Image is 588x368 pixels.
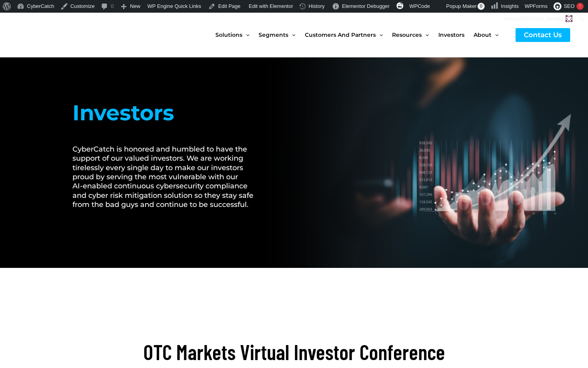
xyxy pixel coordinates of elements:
div: ! [577,3,584,10]
span: About [474,18,491,51]
h2: CyberCatch is honored and humbled to have the support of our valued investors. We are working tir... [72,145,263,210]
span: 0 [478,3,485,10]
img: CyberCatch [14,19,109,51]
a: Contact Us [516,28,570,42]
span: Edit with Elementor [249,3,293,9]
span: [PERSON_NAME] [521,16,563,22]
span: Customers and Partners [305,18,376,51]
span: Menu Toggle [376,18,383,51]
h2: OTC Markets Virtual Investor Conference [72,338,516,366]
img: svg+xml;base64,PHN2ZyB4bWxucz0iaHR0cDovL3d3dy53My5vcmcvMjAwMC9zdmciIHZpZXdCb3g9IjAgMCAzMiAzMiI+PG... [396,2,403,9]
span: Segments [259,18,288,51]
span: SEO [564,3,575,9]
h1: Investors [72,97,263,129]
span: Menu Toggle [242,18,249,51]
span: Menu Toggle [491,18,499,51]
a: Howdy, [501,13,576,25]
span: Investors [438,18,464,51]
nav: Site Navigation: New Main Menu [215,18,508,51]
span: Menu Toggle [422,18,429,51]
span: Solutions [215,18,242,51]
a: Investors [438,18,474,51]
span: Resources [392,18,422,51]
span: Menu Toggle [288,18,295,51]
